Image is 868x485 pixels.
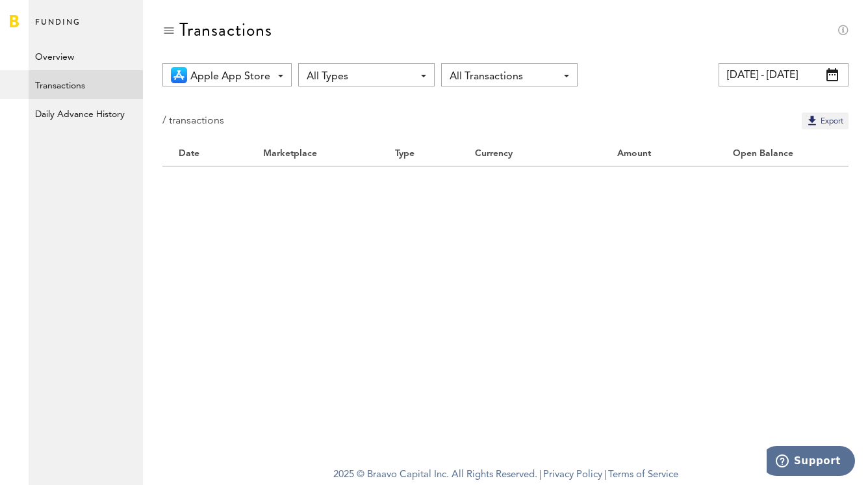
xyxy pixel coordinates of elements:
[307,66,413,88] span: All Types
[767,446,855,478] iframe: Opens a widget where you can find more information
[171,67,187,83] img: 21.png
[29,42,143,70] a: Overview
[35,14,81,42] span: Funding
[806,114,819,127] img: Export
[190,66,270,88] span: Apple App Store
[379,142,458,166] th: Type
[333,465,537,485] span: 2025 © Braavo Capital Inc. All Rights Reserved.
[566,142,667,166] th: Amount
[802,112,849,129] button: Export
[179,20,272,40] div: Transactions
[450,66,556,88] span: All Transactions
[247,142,379,166] th: Marketplace
[29,99,143,127] a: Daily Advance History
[667,142,810,166] th: Open Balance
[29,70,143,99] a: Transactions
[162,112,224,129] div: / transactions
[543,470,602,480] a: Privacy Policy
[608,470,678,480] a: Terms of Service
[459,142,566,166] th: Currency
[162,142,247,166] th: Date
